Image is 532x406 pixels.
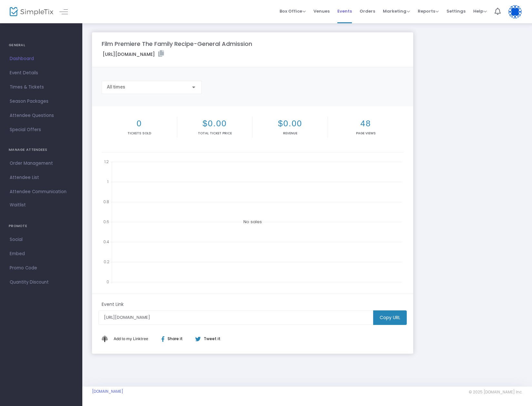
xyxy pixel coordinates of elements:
p: Total Ticket Price [179,131,251,136]
div: No sales [102,157,404,286]
span: Season Packages [10,97,73,106]
span: Quantity Discount [10,278,73,286]
h2: 0 [103,119,176,129]
span: Settings [446,3,466,19]
span: Marketing [383,8,410,14]
span: Event Details [10,69,73,77]
span: Embed [10,250,73,258]
span: Attendee Questions [10,111,73,120]
p: Tickets sold [103,131,176,136]
span: Special Offers [10,126,73,134]
p: Page Views [329,131,402,136]
div: Tweet it [189,336,224,342]
h4: PROMOTE [9,220,74,233]
span: © 2025 [DOMAIN_NAME] Inc. [469,390,522,395]
span: Order Management [10,159,73,168]
span: Venues [313,3,330,19]
span: Social [10,235,73,244]
m-panel-subtitle: Event Link [102,301,124,308]
span: Help [473,8,487,14]
span: Attendee List [10,173,73,182]
span: All times [107,84,125,89]
span: Add to my Linktree [114,336,148,341]
button: Add This to My Linktree [112,331,150,347]
span: Box Office [280,8,306,14]
h2: $0.00 [179,119,251,129]
p: Revenue [254,131,326,136]
span: Attendee Communication [10,188,73,196]
div: Share it [155,336,195,342]
h4: GENERAL [9,39,74,52]
span: Events [337,3,352,19]
span: Reports [418,8,439,14]
m-panel-title: Film Premiere The Family Recipe-General Admission [102,39,252,48]
span: Promo Code [10,264,73,272]
h2: 48 [329,119,402,129]
img: linktree [102,336,112,342]
h2: $0.00 [254,119,326,129]
h4: MANAGE ATTENDEES [9,143,74,156]
span: Times & Tickets [10,83,73,91]
a: [DOMAIN_NAME] [92,389,123,394]
label: [URL][DOMAIN_NAME] [103,50,164,58]
m-button: Copy URL [373,310,407,325]
span: Waitlist [10,202,26,208]
span: Orders [360,3,375,19]
span: Dashboard [10,55,73,63]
